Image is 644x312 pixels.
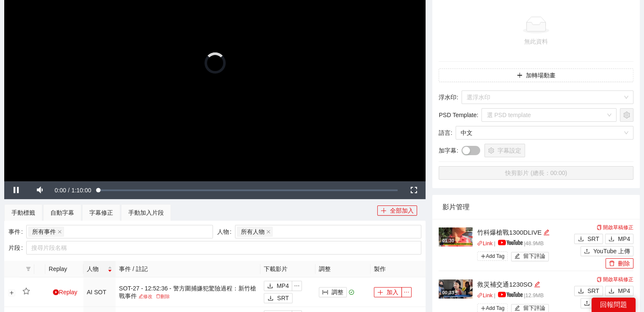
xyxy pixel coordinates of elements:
[608,288,614,295] span: download
[578,288,584,295] span: download
[477,293,492,298] a: linkLink
[53,289,77,296] a: Replay
[32,227,56,236] span: 所有事件
[45,261,83,277] th: Replay
[439,93,458,102] span: 浮水印 :
[511,252,549,261] button: edit留下評論
[292,283,301,289] span: ellipsis
[292,281,302,291] button: ellipsis
[498,292,522,297] img: yt_logo_rgb_light.a676ea31.png
[439,279,473,298] img: 549efb16-60b2-4682-ab4c-b9e9e31b35f1.jpg
[609,260,615,267] span: delete
[618,234,630,244] span: MP4
[439,68,633,82] button: plus加轉場動畫
[477,241,492,246] a: linkLink
[517,72,522,79] span: plus
[315,261,370,277] th: 調整
[514,253,520,260] span: edit
[442,195,630,219] div: 影片管理
[620,108,633,122] button: setting
[574,286,603,296] button: downloadSRT
[267,283,273,290] span: download
[597,276,633,282] a: 開啟草稿修正
[618,286,630,296] span: MP4
[402,289,411,295] span: ellipsis
[597,225,602,230] span: copy
[543,229,550,235] span: edit
[608,236,614,243] span: download
[477,292,572,300] p: | | 12.9 MB
[587,234,599,244] span: SRT
[72,187,91,194] span: 1:10:00
[260,261,315,277] th: 下載影片
[138,294,143,298] span: edit
[119,285,257,300] div: SOT-27 - 12:52:36 - 警方圍捕嫌犯驚險過程：新竹槍戰事件
[543,227,550,238] div: 編輯
[266,230,271,234] span: close
[217,225,235,238] label: 人物
[442,37,630,46] div: 無此資料
[401,287,412,297] button: ellipsis
[116,261,260,277] th: 事件 / 註記
[377,205,417,216] button: plus全部加入
[268,295,274,302] span: download
[68,187,70,194] span: /
[8,225,26,238] label: 事件
[58,230,62,234] span: close
[87,287,112,297] div: AI SOT
[461,126,628,139] span: 中文
[87,264,106,274] span: 人物
[322,289,328,296] span: column-width
[8,289,15,296] button: 展開行
[498,240,522,245] img: yt_logo_rgb_light.a676ea31.png
[584,248,590,255] span: upload
[441,289,455,296] div: 00:33
[4,181,28,199] button: Pause
[439,227,473,246] img: d5e335f4-312c-4680-b9f3-f525d86213fd.jpg
[597,224,633,230] a: 開啟草稿修正
[55,187,66,194] span: 0:00
[137,294,154,299] a: 修改
[374,287,402,297] button: plus加入
[439,146,458,155] span: 加字幕 :
[264,281,292,291] button: downloadMP4
[50,208,74,217] div: 自動字幕
[514,305,520,312] span: edit
[578,236,584,243] span: download
[477,241,483,246] span: link
[591,298,636,312] div: 回報問題
[477,293,483,298] span: link
[11,208,35,217] div: 手動標籤
[574,234,603,244] button: downloadSRT
[439,128,452,137] span: 語言 :
[593,246,630,256] span: YouTube 上傳
[349,290,354,295] span: check-circle
[477,240,572,248] p: | | 48.9 MB
[402,181,426,199] button: Fullscreen
[605,258,633,268] button: delete刪除
[477,279,572,290] div: 救災補交通1230SO
[534,281,540,287] span: edit
[439,166,633,180] button: 快剪影片 (總長：00:00)
[584,300,590,307] span: upload
[89,208,113,217] div: 字幕修正
[580,246,633,256] button: uploadYouTube 上傳
[276,281,289,290] span: MP4
[156,294,160,298] span: delete
[154,294,171,299] a: 刪除
[241,227,265,236] span: 所有人物
[534,279,540,290] div: 編輯
[587,286,599,296] span: SRT
[319,287,347,297] button: column-width調整
[484,144,525,157] button: setting字幕設定
[605,286,633,296] button: downloadMP4
[477,252,508,261] span: Add Tag
[441,237,455,244] div: 01:30
[580,298,633,308] button: uploadYouTube 上傳
[597,277,602,282] span: copy
[439,110,478,120] span: PSD Template :
[22,287,30,295] span: star
[128,208,164,217] div: 手動加入片段
[8,241,26,255] label: 片段
[377,289,383,296] span: plus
